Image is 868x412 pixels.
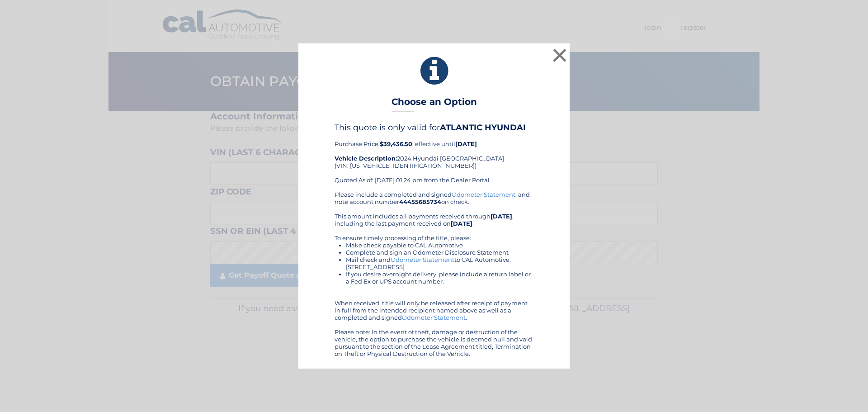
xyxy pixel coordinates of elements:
[335,123,533,133] h4: This quote is only valid for
[451,220,472,227] b: [DATE]
[335,123,533,190] div: Purchase Price: , effective until 2024 Hyundai [GEOGRAPHIC_DATA] (VIN: [US_VEHICLE_IDENTIFICATION...
[391,256,454,263] a: Odometer Statement
[346,242,533,249] li: Make check payable to CAL Automotive
[455,140,477,147] b: [DATE]
[380,140,412,147] b: $39,436.50
[402,314,466,321] a: Odometer Statement
[346,270,533,285] li: If you desire overnight delivery, please include a return label or a Fed Ex or UPS account number.
[392,96,477,112] h3: Choose an Option
[440,123,526,133] b: ATLANTIC HYUNDAI
[399,198,441,205] b: 44455685734
[551,46,569,64] button: ×
[346,256,533,270] li: Mail check and to CAL Automotive, [STREET_ADDRESS]
[335,155,397,162] strong: Vehicle Description:
[346,249,533,256] li: Complete and sign an Odometer Disclosure Statement
[491,213,512,220] b: [DATE]
[335,191,533,357] div: Please include a completed and signed , and note account number on check. This amount includes al...
[452,191,515,198] a: Odometer Statement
